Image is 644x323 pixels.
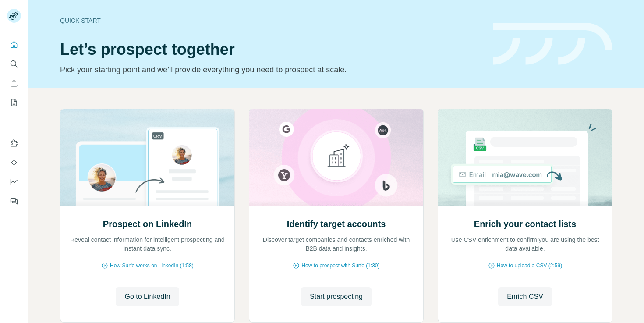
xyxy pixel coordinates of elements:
h2: Prospect on LinkedIn [103,218,192,230]
span: How to prospect with Surfe (1:30) [301,262,379,270]
div: Quick start [60,16,482,25]
img: Identify target accounts [249,109,424,206]
h2: Identify target accounts [287,218,386,230]
button: Quick start [7,37,21,53]
button: Use Surfe API [7,155,21,170]
h1: Let’s prospect together [60,41,482,58]
img: banner [493,23,612,65]
button: Go to LinkedIn [116,287,179,306]
h2: Enrich your contact lists [474,218,576,230]
button: Enrich CSV [7,75,21,91]
button: Feedback [7,193,21,209]
span: Enrich CSV [507,291,543,302]
span: Start prospecting [310,291,363,302]
p: Discover target companies and contacts enriched with B2B data and insights. [258,235,414,253]
button: Use Surfe on LinkedIn [7,135,21,151]
span: How to upload a CSV (2:59) [497,262,562,270]
p: Pick your starting point and we’ll provide everything you need to prospect at scale. [60,64,482,76]
button: Dashboard [7,174,21,190]
span: How Surfe works on LinkedIn (1:58) [110,262,194,270]
button: Start prospecting [301,287,372,306]
button: Enrich CSV [498,287,552,306]
img: Enrich your contact lists [438,109,612,206]
img: Prospect on LinkedIn [60,109,235,206]
p: Reveal contact information for intelligent prospecting and instant data sync. [69,235,226,253]
button: My lists [7,95,21,110]
span: Go to LinkedIn [124,291,170,302]
button: Search [7,56,21,72]
p: Use CSV enrichment to confirm you are using the best data available. [447,235,603,253]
